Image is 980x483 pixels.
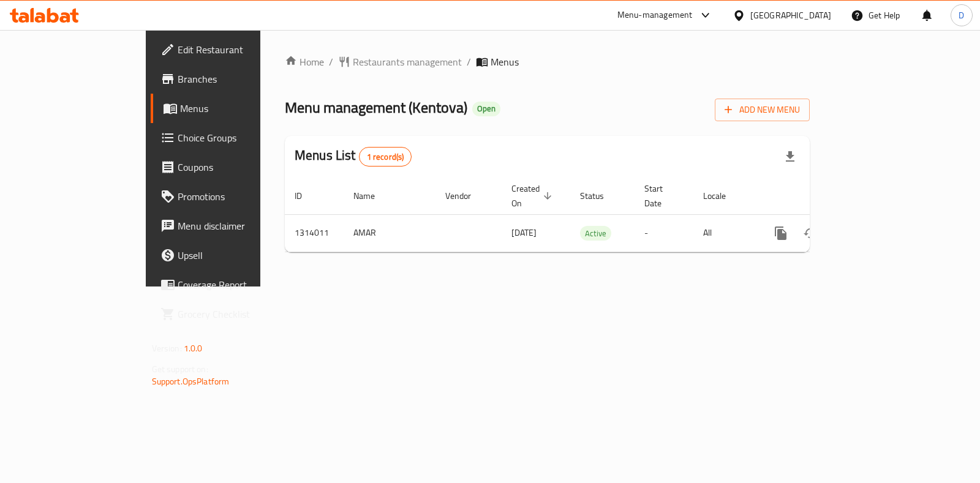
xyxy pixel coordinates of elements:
[151,211,309,241] a: Menu disclaimer
[178,72,300,86] span: Branches
[353,189,391,203] span: Name
[180,101,300,116] span: Menus
[152,340,182,356] span: Version:
[715,99,810,121] button: Add New Menu
[725,102,800,118] span: Add New Menu
[329,54,333,69] li: /
[472,102,500,116] div: Open
[295,146,412,167] h2: Menus List
[178,189,300,204] span: Promotions
[693,214,756,252] td: All
[151,299,309,329] a: Grocery Checklist
[756,178,894,215] th: Actions
[151,123,309,152] a: Choice Groups
[580,189,620,203] span: Status
[178,277,300,292] span: Coverage Report
[178,307,300,321] span: Grocery Checklist
[750,9,831,22] div: [GEOGRAPHIC_DATA]
[184,340,203,356] span: 1.0.0
[959,9,964,22] span: D
[644,181,679,211] span: Start Date
[151,35,309,64] a: Edit Restaurant
[295,189,318,203] span: ID
[151,152,309,182] a: Coupons
[151,182,309,211] a: Promotions
[766,219,796,248] button: more
[178,248,300,263] span: Upsell
[467,54,471,69] li: /
[775,142,805,171] div: Export file
[580,227,611,241] span: Active
[285,178,894,252] table: enhanced table
[151,241,309,270] a: Upsell
[344,214,435,252] td: AMAR
[151,270,309,299] a: Coverage Report
[703,189,742,203] span: Locale
[360,151,412,163] span: 1 record(s)
[359,147,412,167] div: Total records count
[445,189,487,203] span: Vendor
[152,361,208,377] span: Get support on:
[353,54,462,69] span: Restaurants management
[152,373,230,389] a: Support.OpsPlatform
[178,160,300,174] span: Coupons
[178,219,300,233] span: Menu disclaimer
[511,181,556,211] span: Created On
[285,214,344,252] td: 1314011
[338,54,462,69] a: Restaurants management
[151,94,309,123] a: Menus
[491,54,519,69] span: Menus
[472,103,500,114] span: Open
[151,64,309,94] a: Branches
[178,130,300,145] span: Choice Groups
[635,214,693,252] td: -
[285,94,467,121] span: Menu management ( Kentova )
[178,42,300,57] span: Edit Restaurant
[511,225,537,241] span: [DATE]
[617,8,693,23] div: Menu-management
[796,219,825,248] button: Change Status
[285,54,810,69] nav: breadcrumb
